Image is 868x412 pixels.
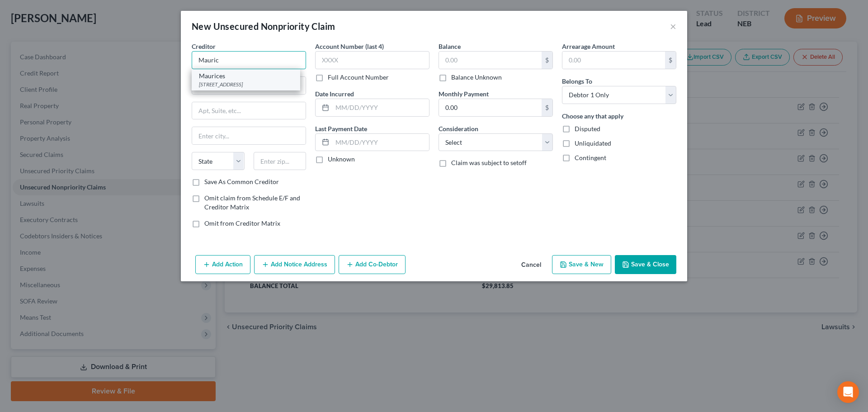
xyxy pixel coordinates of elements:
[837,381,859,403] div: Open Intercom Messenger
[204,219,280,227] span: Omit from Creditor Matrix
[192,51,306,69] input: Search creditor by name...
[192,43,216,50] span: Creditor
[328,155,355,164] label: Unknown
[439,42,461,51] label: Balance
[192,20,335,33] div: New Unsecured Nonpriority Claim
[575,139,611,147] span: Unliquidated
[204,177,279,186] label: Save As Common Creditor
[439,89,489,99] label: Monthly Payment
[439,52,542,69] input: 0.00
[542,99,552,116] div: $
[315,124,367,133] label: Last Payment Date
[575,154,606,161] span: Contingent
[192,102,306,119] input: Apt, Suite, etc...
[514,256,548,274] button: Cancel
[562,111,623,121] label: Choose any that apply
[332,99,429,116] input: MM/DD/YYYY
[192,127,306,144] input: Enter city...
[315,51,429,69] input: XXXX
[195,255,250,274] button: Add Action
[542,52,552,69] div: $
[339,255,406,274] button: Add Co-Debtor
[315,42,384,51] label: Account Number (last 4)
[254,255,335,274] button: Add Notice Address
[562,42,615,51] label: Arrearage Amount
[328,73,389,82] label: Full Account Number
[670,21,676,32] button: ×
[199,71,293,81] div: Maurices
[254,152,307,170] input: Enter zip...
[332,134,429,151] input: MM/DD/YYYY
[615,255,676,274] button: Save & Close
[315,89,354,99] label: Date Incurred
[562,52,665,69] input: 0.00
[199,81,293,88] div: [STREET_ADDRESS]
[562,77,592,85] span: Belongs To
[439,124,478,133] label: Consideration
[575,125,600,133] span: Disputed
[552,255,611,274] button: Save & New
[204,194,300,211] span: Omit claim from Schedule E/F and Creditor Matrix
[451,73,502,82] label: Balance Unknown
[439,99,542,116] input: 0.00
[665,52,676,69] div: $
[451,159,527,166] span: Claim was subject to setoff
